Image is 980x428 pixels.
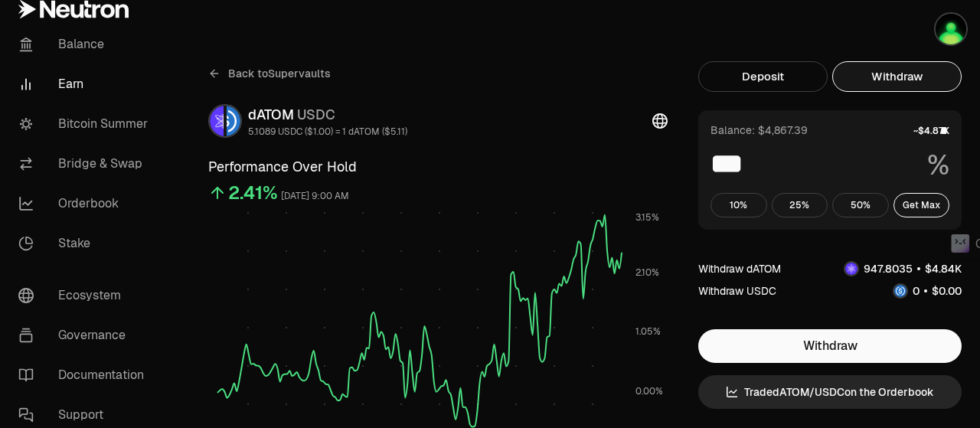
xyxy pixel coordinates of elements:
tspan: 3.15% [635,211,659,224]
tspan: 2.10% [635,266,659,279]
a: Documentation [6,355,165,395]
div: 2.41% [228,181,278,205]
span: Back to Supervaults [228,66,331,81]
img: USDC Logo [227,106,240,136]
img: dATOM Logo [210,106,224,136]
div: 5.1089 USDC ($1.00) = 1 dATOM ($5.11) [248,126,407,138]
img: dATOM Logo [845,263,857,275]
div: Withdraw dATOM [698,261,781,276]
a: TradedATOM/USDCon the Orderbook [698,375,962,409]
a: Back toSupervaults [208,61,331,86]
a: Ecosystem [6,276,165,315]
button: 25% [772,193,828,217]
div: Balance: $4,867.39 [710,123,808,138]
tspan: 0.00% [635,385,663,397]
div: [DATE] 9:00 AM [281,188,349,205]
a: Stake [6,224,165,263]
img: Kycka wallet [936,14,966,44]
span: USDC [297,106,335,123]
span: % [927,150,949,181]
a: Earn [6,64,165,104]
div: Withdraw USDC [698,283,776,299]
a: Bridge & Swap [6,144,165,184]
button: 10% [710,193,767,217]
h3: Performance Over Hold [208,156,668,178]
a: Orderbook [6,184,165,224]
div: dATOM [248,104,407,126]
img: USDC Logo [894,285,906,297]
button: Get Max [893,193,950,217]
button: 50% [832,193,889,217]
button: Deposit [698,61,828,92]
tspan: 1.05% [635,325,661,338]
button: Withdraw [698,329,962,363]
button: Withdraw [832,61,962,92]
a: Governance [6,315,165,355]
a: Balance [6,25,165,64]
a: Bitcoin Summer [6,104,165,144]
